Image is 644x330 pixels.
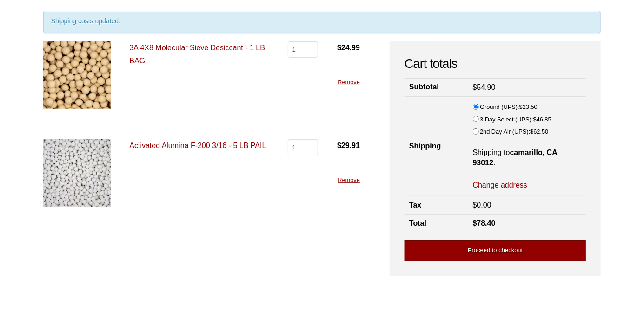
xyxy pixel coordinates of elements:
[473,180,527,190] a: Change address
[473,148,582,168] p: Shipping to .
[337,44,360,52] bdi: 24.99
[405,97,468,196] th: Shipping
[288,41,318,57] input: Product quantity
[473,201,477,209] span: $
[43,139,111,207] img: Activated Alumina F-200 3/16 - 5 LB PAIL
[480,114,551,125] label: 3 Day Select (UPS):
[338,79,360,86] a: Remove this item
[519,103,523,110] span: $
[129,141,266,149] a: Activated Alumina F-200 3/16 - 5 LB PAIL
[337,141,360,149] bdi: 29.91
[473,83,496,91] bdi: 54.90
[473,148,558,167] strong: camarillo, CA 93012
[480,127,548,137] label: 2nd Day Air (UPS):
[43,41,111,109] img: 3A 4X8 Molecular Sieve Desiccant - 1 LB BAG
[405,78,468,96] th: Subtotal
[473,219,496,227] bdi: 78.40
[533,116,551,123] bdi: 46.85
[405,240,586,261] a: Proceed to checkout
[473,83,477,91] span: $
[533,116,537,123] span: $
[473,201,491,209] bdi: 0.00
[480,102,538,112] label: Ground (UPS):
[129,44,265,64] a: 3A 4X8 Molecular Sieve Desiccant - 1 LB BAG
[337,44,341,52] span: $
[530,128,548,135] bdi: 62.50
[473,219,477,227] span: $
[43,11,601,33] div: Shipping costs updated.
[405,56,586,72] h2: Cart totals
[405,215,468,233] th: Total
[288,139,318,155] input: Product quantity
[519,103,538,110] bdi: 23.50
[530,128,533,135] span: $
[338,176,360,183] a: Remove this item
[337,141,341,149] span: $
[405,196,468,214] th: Tax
